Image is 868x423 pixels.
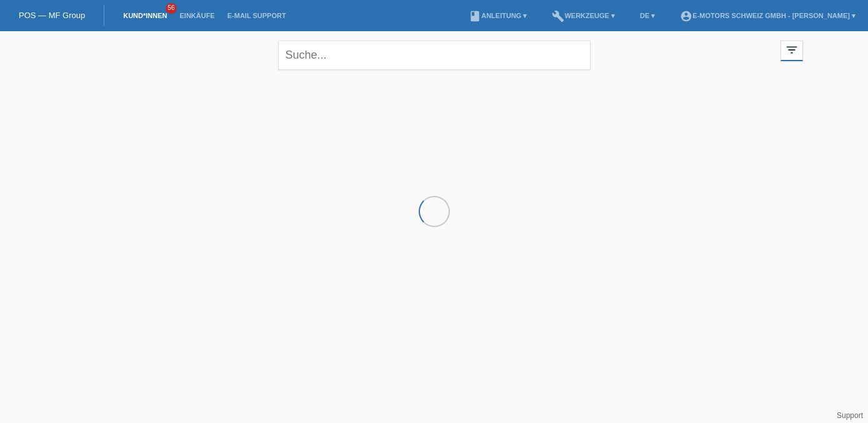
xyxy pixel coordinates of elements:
[546,12,621,19] a: buildWerkzeuge ▾
[166,3,177,14] span: 56
[674,12,862,19] a: account_circleE-Motors Schweiz GmbH - [PERSON_NAME] ▾
[117,12,173,19] a: Kund*innen
[278,41,591,70] input: Suche...
[785,43,799,57] i: filter_list
[173,12,221,19] a: Einkäufe
[462,12,533,19] a: bookAnleitung ▾
[837,411,863,420] a: Support
[634,12,661,19] a: DE ▾
[19,11,85,20] a: POS — MF Group
[552,10,564,22] i: build
[469,10,481,22] i: book
[680,10,692,22] i: account_circle
[221,12,292,19] a: E-Mail Support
